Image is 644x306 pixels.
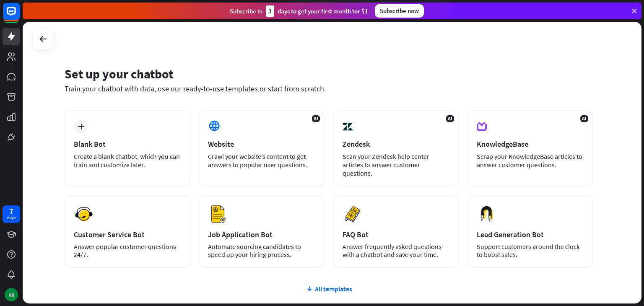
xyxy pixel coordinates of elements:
div: 7 [9,207,13,215]
div: Subscribe in days to get your first month for $1 [230,5,368,17]
a: 7 days [3,205,20,223]
div: Subscribe now [375,4,424,18]
div: KR [5,288,18,301]
div: 3 [266,5,274,17]
div: days [7,215,16,221]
